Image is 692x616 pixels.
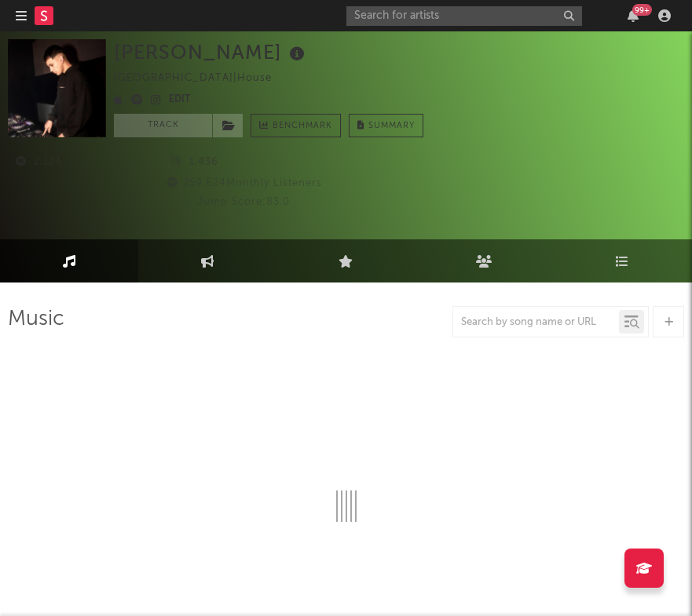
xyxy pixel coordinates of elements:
div: 99 + [632,4,652,16]
span: Jump Score: 83.0 [197,197,290,207]
input: Search for artists [346,6,582,26]
span: 259,624 Monthly Listeners [165,178,322,188]
div: [GEOGRAPHIC_DATA] | House [114,69,290,88]
span: Benchmark [273,117,332,136]
span: 2,124 [16,157,62,167]
a: Benchmark [251,114,341,137]
span: Summary [368,122,415,130]
button: Summary [349,114,423,137]
button: Track [114,114,212,137]
div: [PERSON_NAME] [114,39,309,65]
span: 1,436 [171,157,218,167]
button: 99+ [628,9,639,22]
button: Edit [169,91,190,110]
input: Search by song name or URL [453,316,619,329]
